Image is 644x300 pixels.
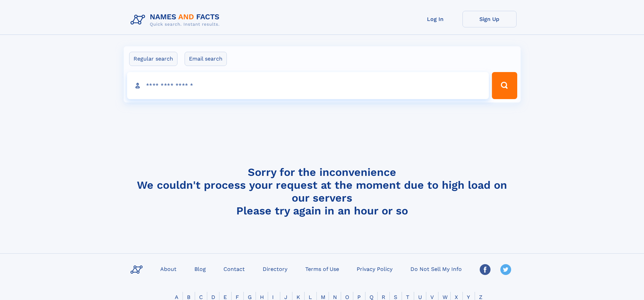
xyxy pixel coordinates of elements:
a: Contact [221,264,247,274]
a: Directory [260,264,290,274]
img: Twitter [500,264,511,275]
img: Facebook [480,264,491,275]
a: Sign Up [462,11,517,27]
a: Privacy Policy [354,264,395,274]
input: search input [127,72,489,99]
label: Email search [185,52,227,66]
label: Regular search [129,52,177,66]
a: Log In [408,11,462,27]
a: Terms of Use [303,264,342,274]
h4: Sorry for the inconvenience We couldn't process your request at the moment due to high load on ou... [128,166,517,217]
a: Do Not Sell My Info [408,264,464,274]
a: Blog [192,264,209,274]
button: Search Button [492,72,517,99]
a: About [158,264,179,274]
img: Logo Names and Facts [128,11,225,29]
